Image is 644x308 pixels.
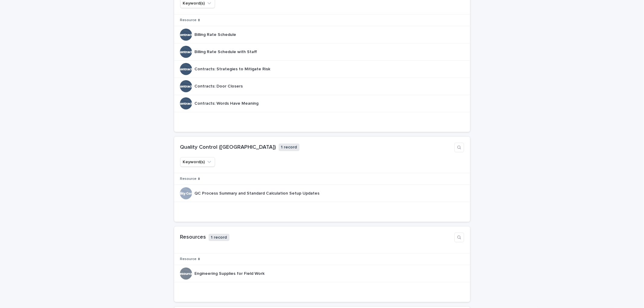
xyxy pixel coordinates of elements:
[180,157,215,167] button: Keyword(s)
[174,265,470,282] tr: Engineering Supplies for Field WorkEngineering Supplies for Field Work
[174,26,470,43] tr: Billing Rate ScheduleBilling Rate Schedule
[194,48,258,55] p: Billing Rate Schedule with Staff
[174,43,470,60] tr: Billing Rate Schedule with StaffBilling Rate Schedule with Staff
[194,100,260,106] p: Contracts: Words Have Meaning
[209,234,229,241] p: 1 record
[180,256,197,262] p: Resource
[174,95,470,112] tr: Contracts: Words Have MeaningContracts: Words Have Meaning
[194,83,244,89] p: Contracts: Door Closers
[194,31,237,37] p: Billing Rate Schedule
[194,190,321,196] p: QC Process Summary and Standard Calculation Setup Updates
[174,185,470,202] tr: QC Process Summary and Standard Calculation Setup UpdatesQC Process Summary and Standard Calculat...
[174,60,470,78] tr: Contracts: Strategies to Mitigate RiskContracts: Strategies to Mitigate Risk
[174,78,470,95] tr: Contracts: Door ClosersContracts: Door Closers
[180,176,197,182] p: Resource
[180,17,197,24] p: Resource
[194,270,266,276] p: Engineering Supplies for Field Work
[279,144,300,151] p: 1 record
[180,144,276,151] h1: Quality Control ([GEOGRAPHIC_DATA])
[180,234,206,241] h1: Resources
[194,65,271,72] p: Contracts: Strategies to Mitigate Risk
